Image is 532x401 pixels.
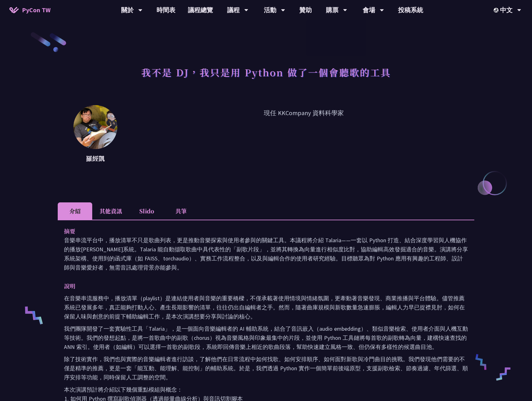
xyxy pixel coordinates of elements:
li: 其他資訊 [92,202,129,220]
p: 現任 KKCompany 資料科學家 [133,108,474,165]
img: Home icon of PyCon TW 2025 [9,7,19,13]
h1: 我不是 DJ，我只是用 Python 做了一個會聽歌的工具 [141,63,391,82]
p: 在音樂串流服務中，播放清單（playlist）是連結使用者與音樂的重要橋樑，不僅承載著使用情境與情緒氛圍，更牽動著音樂發現、商業推播與平台體驗。儘管推薦系統已發展多年，真正能夠打動人心、產生長期... [64,294,468,321]
p: 音樂串流平台中，播放清單不只是歌曲列表，更是推動音樂探索與使用者參與的關鍵工具。本議程將介紹 Talaria——一套以 Python 打造、結合深度學習與人機協作的播放[PERSON_NAME]... [64,236,468,272]
img: Locale Icon [494,8,500,13]
p: 我們團隊開發了一套實驗性工具「Talaria」，是一個面向音樂編輯者的 AI 輔助系統，結合了音訊嵌入（audio embedding）、類似音樂檢索、使用者介面與人機互動等技術。我們的發想起點... [64,324,468,351]
p: 羅經凱 [73,154,117,163]
p: 本次演講預計將介紹以下幾個重點模組與概念： [64,385,468,394]
p: 除了技術實作，我們也與實際的音樂編輯者進行訪談，了解他們在日常流程中如何找歌、如何安排順序、如何面對新歌與冷門曲目的挑戰。我們發現他們需要的不僅是精準的推薦，更是一套「能互動、能理解、能控制」的... [64,355,468,382]
p: 摘要 [64,227,455,236]
li: Slido [129,202,164,220]
li: 介紹 [58,202,92,220]
p: 說明 [64,281,455,291]
a: PyCon TW [3,2,57,18]
span: PyCon TW [22,5,51,15]
li: 共筆 [164,202,198,220]
img: 羅經凱 [73,105,117,149]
